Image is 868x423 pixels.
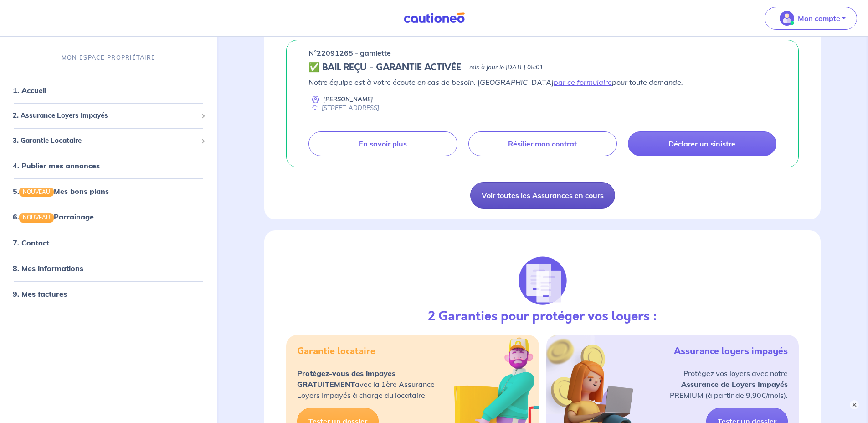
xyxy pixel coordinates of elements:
[308,77,776,88] p: Notre équipe est à votre écoute en cas de besoin. [GEOGRAPHIC_DATA] pour toute demande.
[297,369,395,389] strong: Protégez-vous des impayés GRATUITEMENT
[798,13,840,24] p: Mon compte
[13,135,197,146] span: 3. Garantie Locataire
[323,95,373,104] p: [PERSON_NAME]
[308,104,379,112] div: [STREET_ADDRESS]
[4,131,213,149] div: 3. Garantie Locataire
[13,212,94,221] a: 6.NOUVEAUParrainage
[470,182,615,209] a: Voir toutes les Assurances en cours
[308,62,776,73] div: state: CONTRACT-VALIDATED, Context: ,MAYBE-CERTIFICATE,,LESSOR-DOCUMENTS,IS-ODEALIM
[308,47,391,58] p: n°22091265 - gamiette
[13,238,49,247] a: 7. Contact
[297,346,375,357] h5: Garantie locataire
[359,139,407,148] p: En savoir plus
[4,182,213,200] div: 5.NOUVEAUMes bons plans
[4,81,213,99] div: 1. Accueil
[465,63,543,72] p: - mis à jour le [DATE] 05:01
[13,263,83,272] a: 8. Mes informations
[13,289,67,298] a: 9. Mes factures
[13,187,109,196] a: 5.NOUVEAUMes bons plans
[780,11,794,26] img: illu_account_valid_menu.svg
[518,256,567,305] img: justif-loupe
[62,53,155,62] p: MON ESPACE PROPRIÉTAIRE
[13,161,100,170] a: 4. Publier mes annonces
[13,110,197,121] span: 2. Assurance Loyers Impayés
[400,12,468,24] img: Cautioneo
[308,131,457,156] a: En savoir plus
[4,107,213,125] div: 2. Assurance Loyers Impayés
[4,284,213,303] div: 9. Mes factures
[308,62,461,73] h5: ✅ BAIL REÇU - GARANTIE ACTIVÉE
[4,259,213,277] div: 8. Mes informations
[668,139,735,148] p: Déclarer un sinistre
[4,233,213,251] div: 7. Contact
[850,400,859,409] button: ×
[670,368,788,401] p: Protégez vos loyers avec notre PREMIUM (à partir de 9,90€/mois).
[13,86,46,95] a: 1. Accueil
[297,368,435,401] p: avec la 1ère Assurance Loyers Impayés à charge du locataire.
[4,208,213,226] div: 6.NOUVEAUParrainage
[681,380,788,389] strong: Assurance de Loyers Impayés
[428,309,657,324] h3: 2 Garanties pour protéger vos loyers :
[468,131,617,156] a: Résilier mon contrat
[765,7,857,30] button: illu_account_valid_menu.svgMon compte
[4,157,213,175] div: 4. Publier mes annonces
[674,346,788,357] h5: Assurance loyers impayés
[628,131,776,156] a: Déclarer un sinistre
[508,139,577,148] p: Résilier mon contrat
[554,78,612,87] a: par ce formulaire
